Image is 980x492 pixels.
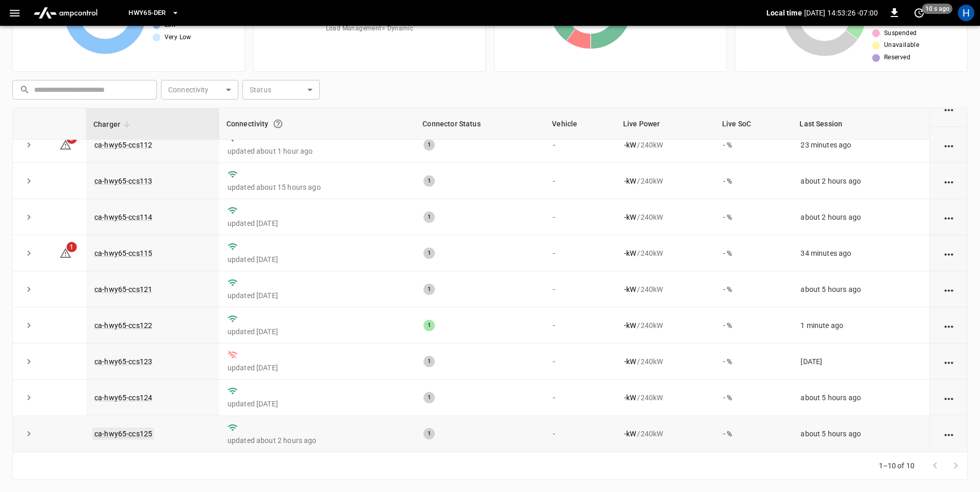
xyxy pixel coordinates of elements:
td: 1 minute ago [792,307,929,343]
th: Live Power [616,108,715,140]
button: expand row [21,209,37,225]
a: ca-hwy65-ccs115 [94,249,152,257]
td: - [545,380,616,416]
p: Local time [766,8,802,18]
th: Last Session [792,108,929,140]
p: [DATE] 14:53:26 -07:00 [804,8,878,18]
p: updated about 2 hours ago [227,435,407,446]
button: HWY65-DER [124,3,183,23]
div: 1 [423,320,435,331]
button: expand row [21,282,37,297]
p: - kW [624,392,636,403]
td: [DATE] [792,343,929,380]
div: 1 [423,211,435,223]
p: updated [DATE] [227,326,407,337]
p: - kW [624,356,636,367]
p: - kW [624,429,636,439]
span: 10 s ago [922,4,953,14]
p: - kW [624,212,636,222]
div: action cell options [942,429,955,439]
a: 1 [59,249,72,257]
p: - kW [624,284,636,294]
td: - % [715,380,792,416]
div: 1 [423,139,435,151]
div: action cell options [942,104,955,114]
div: / 240 kW [624,320,707,331]
p: - kW [624,176,636,186]
div: action cell options [942,176,955,186]
button: Connection between the charger and our software. [269,114,287,133]
button: expand row [21,318,37,333]
p: updated about 1 hour ago [227,146,407,156]
p: updated [DATE] [227,399,407,409]
a: 3 [59,140,72,148]
div: / 240 kW [624,140,707,150]
td: about 2 hours ago [792,163,929,199]
a: ca-hwy65-ccs112 [94,141,152,149]
div: 1 [423,175,435,187]
td: - [545,307,616,343]
span: HWY65-DER [128,7,166,19]
div: action cell options [942,140,955,150]
a: ca-hwy65-ccs122 [94,321,152,330]
p: - kW [624,140,636,150]
div: / 240 kW [624,176,707,186]
div: action cell options [942,284,955,294]
td: - % [715,163,792,199]
td: - [545,416,616,452]
span: Load Management = Dynamic [326,24,414,34]
td: - % [715,416,792,452]
td: 23 minutes ago [792,127,929,163]
a: ca-hwy65-ccs121 [94,285,152,293]
th: Live SoC [715,108,792,140]
span: Unavailable [884,40,919,51]
td: - % [715,235,792,271]
button: expand row [21,354,37,369]
div: / 240 kW [624,248,707,258]
span: 1 [67,242,77,252]
p: - kW [624,248,636,258]
button: expand row [21,245,37,261]
button: expand row [21,390,37,405]
div: action cell options [942,320,955,331]
td: - [545,163,616,199]
div: / 240 kW [624,429,707,439]
span: Reserved [884,53,910,63]
th: Connector Status [415,108,545,140]
p: updated [DATE] [227,363,407,373]
td: - % [715,127,792,163]
p: - kW [624,320,636,331]
button: set refresh interval [911,5,927,21]
td: - [545,343,616,380]
div: / 240 kW [624,392,707,403]
div: Connectivity [226,114,409,133]
a: ca-hwy65-ccs125 [92,428,154,440]
div: 1 [423,284,435,295]
div: action cell options [942,212,955,222]
td: about 2 hours ago [792,199,929,235]
div: action cell options [942,248,955,258]
td: about 5 hours ago [792,416,929,452]
td: - [545,199,616,235]
img: ampcontrol.io logo [29,3,102,23]
p: updated about 15 hours ago [227,182,407,192]
p: updated [DATE] [227,290,407,301]
td: about 5 hours ago [792,380,929,416]
div: / 240 kW [624,212,707,222]
button: expand row [21,173,37,189]
th: Vehicle [545,108,616,140]
div: 1 [423,356,435,367]
div: / 240 kW [624,356,707,367]
a: ca-hwy65-ccs113 [94,177,152,185]
span: Charger [93,118,134,130]
button: expand row [21,426,37,441]
a: ca-hwy65-ccs124 [94,393,152,402]
a: ca-hwy65-ccs114 [94,213,152,221]
td: 34 minutes ago [792,235,929,271]
div: 1 [423,248,435,259]
p: updated [DATE] [227,218,407,228]
p: 1–10 of 10 [879,461,915,471]
p: updated [DATE] [227,254,407,265]
td: - % [715,199,792,235]
td: about 5 hours ago [792,271,929,307]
